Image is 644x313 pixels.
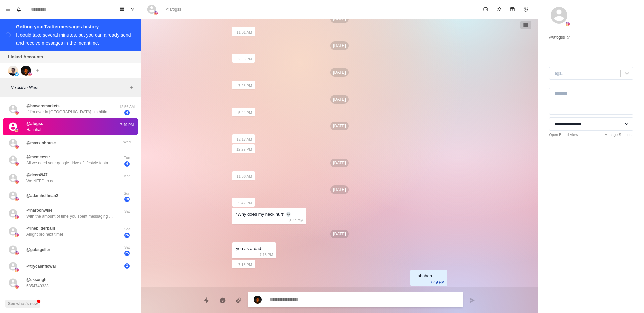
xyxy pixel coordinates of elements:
button: Mark as unread [479,3,492,16]
p: [DATE] [330,230,349,238]
p: Sat [119,209,135,214]
p: We NEED to go [26,178,54,184]
a: Manage Statuses [604,132,633,138]
p: 12:56 AM [119,104,135,110]
p: Mon [119,173,135,179]
a: Open Board View [549,132,578,138]
p: 5854740333 [26,283,49,289]
p: Wed [119,139,135,145]
button: Add filters [127,84,135,92]
p: Alright bro next time! [26,231,63,237]
p: 7:49 PM [430,278,444,286]
img: picture [254,296,262,304]
p: No active filters [11,85,127,91]
p: With the amount of time you spent messaging me you could have just made content for me, gotten me... [26,213,113,220]
p: [DATE] [330,159,349,167]
p: @gabsgeller [26,247,50,253]
div: It could take several minutes, but you can already send and receive messages in the meantime. [16,32,131,46]
img: picture [15,111,19,115]
p: 7:28 PM [238,82,252,89]
button: Reply with AI [216,294,229,307]
p: Sun [119,191,135,196]
img: picture [154,11,158,15]
div: Getting your Twitter messages history [16,23,133,31]
div: “Why does my neck hurt” 💀 [236,211,291,218]
p: 5:44 PM [238,109,252,116]
span: 3 [124,263,130,269]
p: @howaremarkets [26,103,60,109]
span: 4 [124,161,130,167]
p: 2:58 PM [238,55,252,63]
img: picture [15,233,19,237]
button: Quick replies [200,294,213,307]
p: @afogss [26,121,43,127]
p: [DATE] [330,14,349,23]
button: Pin [492,3,506,16]
span: 4 [124,110,130,115]
p: [DATE] [330,41,349,50]
p: @iheb_derbalii [26,225,55,231]
p: All we need your google drive of lifestyle footage, cars, money etc [26,160,113,166]
img: picture [15,197,19,201]
div: Hahahah [414,272,432,280]
p: [DATE] [330,68,349,77]
p: 7:13 PM [238,261,252,268]
button: See what's new [5,300,40,308]
p: Linked Accounts [8,54,43,60]
p: Sat [119,226,135,232]
span: 25 [124,251,130,256]
button: Add media [232,294,245,307]
button: Archive [506,3,519,16]
p: @maxxinhouse [26,140,56,146]
p: 11:56 AM [237,173,252,180]
p: @haroonwise [26,207,52,213]
p: 12:29 PM [236,146,252,153]
p: @eksxngh [26,277,46,283]
img: picture [28,72,32,76]
img: picture [21,66,31,76]
button: Notifications [13,4,24,15]
img: picture [15,285,19,289]
p: @memeessr [26,154,50,160]
p: @adamhelfman2 [26,193,58,199]
span: 26 [124,233,130,238]
button: Add reminder [519,3,533,16]
p: 7:13 PM [260,251,273,258]
p: @trycashflowai [26,263,56,269]
img: picture [15,268,19,272]
p: [DATE] [330,185,349,194]
img: picture [8,66,18,76]
p: @afogss [165,6,181,12]
button: Board View [117,4,127,15]
button: Show unread conversations [127,4,138,15]
p: 5:42 PM [289,217,303,224]
img: picture [15,162,19,166]
p: 11:01 AM [237,28,252,36]
img: picture [566,22,570,26]
p: Tue [119,155,135,161]
img: picture [15,180,19,184]
button: Menu [3,4,13,15]
img: picture [15,72,19,76]
span: 18 [124,197,130,202]
button: Send message [466,294,479,307]
p: 7:49 PM [119,122,135,128]
a: @afogss [549,34,570,40]
button: Add account [34,67,42,75]
img: picture [15,145,19,149]
img: picture [15,251,19,255]
p: Sat [119,245,135,250]
div: you as a dad [236,245,261,252]
img: picture [15,128,19,132]
p: [DATE] [330,122,349,130]
p: [DATE] [330,95,349,104]
p: @deer4947 [26,172,48,178]
p: 12:17 AM [237,136,252,143]
img: picture [15,215,19,219]
p: 5:42 PM [238,199,252,207]
p: Hahahah [26,127,43,133]
p: If I’m ever in [GEOGRAPHIC_DATA] I’m hittin you up lmao 🍾 [26,109,113,115]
